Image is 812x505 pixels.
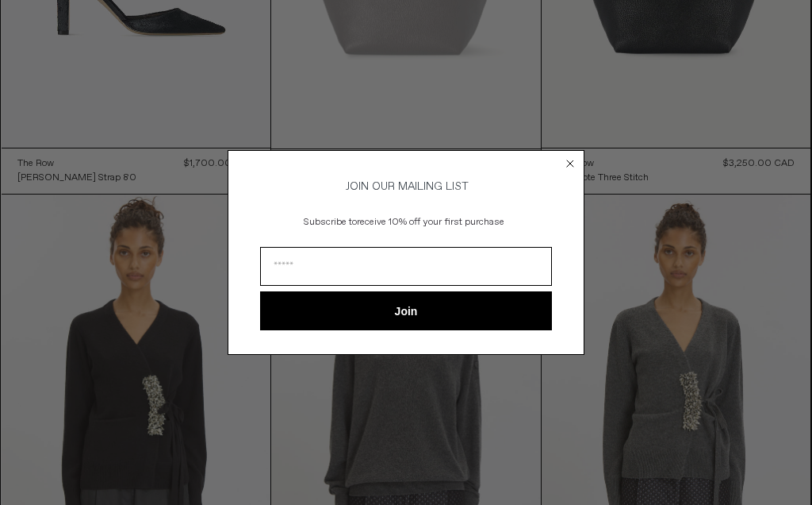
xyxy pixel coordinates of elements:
[304,216,357,229] span: Subscribe to
[260,247,552,286] input: Email
[260,291,552,330] button: Join
[562,156,578,172] button: Close dialog
[343,179,469,194] span: JOIN OUR MAILING LIST
[357,216,504,229] span: receive 10% off your first purchase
